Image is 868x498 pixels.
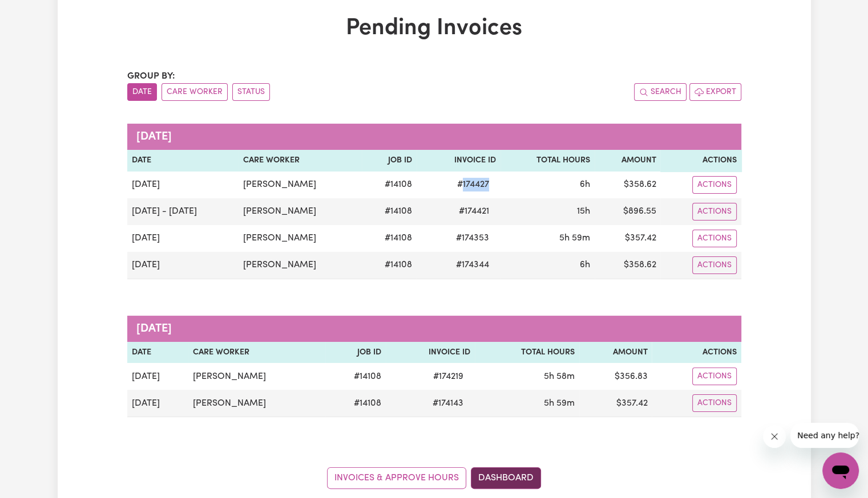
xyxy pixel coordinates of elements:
td: [PERSON_NAME] [188,390,325,417]
td: # 14108 [362,225,417,252]
td: # 14108 [362,198,417,225]
span: 6 hours [580,180,590,189]
span: 5 hours 59 minutes [544,399,575,408]
th: Care Worker [188,342,325,364]
a: Invoices & Approve Hours [327,467,466,489]
button: sort invoices by care worker [162,83,228,101]
td: [DATE] [127,390,189,417]
td: # 14108 [325,363,386,390]
td: [DATE] [127,172,239,198]
iframe: Message from company [790,423,859,448]
th: Total Hours [500,150,595,172]
th: Invoice ID [417,150,500,172]
td: [PERSON_NAME] [239,225,362,252]
td: [DATE] [127,252,239,279]
th: Actions [652,342,741,364]
td: $ 356.83 [579,363,652,390]
span: # 174353 [449,231,496,245]
span: # 174143 [426,397,470,410]
th: Job ID [362,150,417,172]
td: [PERSON_NAME] [239,252,362,279]
th: Amount [579,342,652,364]
button: Search [634,83,687,101]
th: Actions [660,150,741,172]
td: # 14108 [325,390,386,417]
iframe: Close message [763,425,786,448]
td: $ 358.62 [595,252,661,279]
td: $ 357.42 [579,390,652,417]
th: Job ID [325,342,386,364]
button: Actions [692,368,737,385]
caption: [DATE] [127,316,741,342]
button: Export [689,83,741,101]
span: 5 hours 58 minutes [544,372,575,381]
span: Group by: [127,72,175,81]
th: Date [127,150,239,172]
td: $ 357.42 [595,225,661,252]
span: Need any help? [7,8,69,17]
button: Actions [692,230,737,247]
td: [PERSON_NAME] [239,198,362,225]
h1: Pending Invoices [127,15,741,42]
span: # 174219 [426,370,470,383]
td: $ 358.62 [595,172,661,198]
button: Actions [692,394,737,412]
span: # 174421 [452,205,496,218]
button: sort invoices by paid status [232,83,270,101]
iframe: Button to launch messaging window [822,452,859,489]
td: $ 896.55 [595,198,661,225]
td: # 14108 [362,252,417,279]
button: Actions [692,256,737,274]
span: # 174427 [450,178,496,191]
th: Date [127,342,189,364]
td: [DATE] [127,225,239,252]
th: Invoice ID [386,342,475,364]
td: [DATE] - [DATE] [127,198,239,225]
span: 15 hours [577,207,590,216]
a: Dashboard [471,467,541,489]
button: sort invoices by date [127,83,157,101]
span: 5 hours 59 minutes [559,234,590,243]
td: [DATE] [127,363,189,390]
th: Care Worker [239,150,362,172]
th: Amount [595,150,661,172]
td: # 14108 [362,172,417,198]
td: [PERSON_NAME] [188,363,325,390]
td: [PERSON_NAME] [239,172,362,198]
span: # 174344 [449,258,496,272]
button: Actions [692,176,737,194]
button: Actions [692,203,737,221]
th: Total Hours [475,342,579,364]
span: 6 hours [580,260,590,270]
caption: [DATE] [127,124,741,150]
